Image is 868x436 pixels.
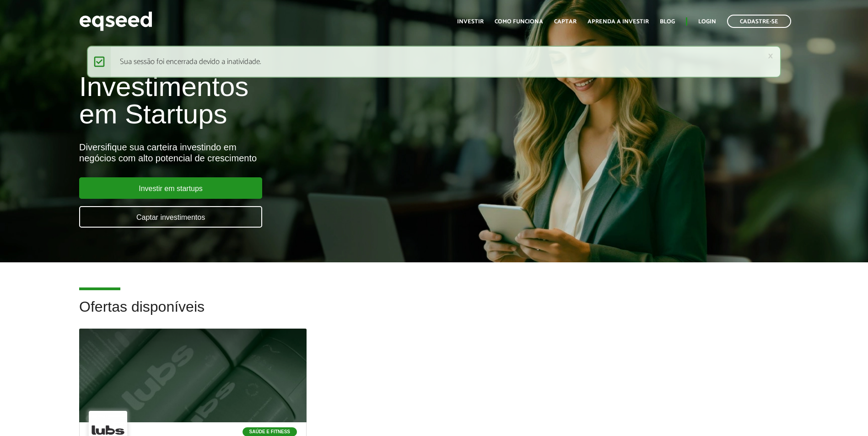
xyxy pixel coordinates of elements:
a: Blog [660,19,675,25]
h1: Investimentos em Startups [79,73,500,128]
a: Investir [457,19,484,25]
a: Investir em startups [79,177,262,199]
div: Diversifique sua carteira investindo em negócios com alto potencial de crescimento [79,142,500,164]
div: Sua sessão foi encerrada devido a inatividade. [87,46,782,78]
h2: Ofertas disponíveis [79,299,789,329]
a: Cadastre-se [727,15,791,28]
a: Aprenda a investir [588,19,649,25]
a: Captar [554,19,577,25]
a: × [768,51,773,61]
a: Captar investimentos [79,206,262,228]
a: Login [698,19,716,25]
img: EqSeed [79,9,152,33]
a: Como funciona [495,19,543,25]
